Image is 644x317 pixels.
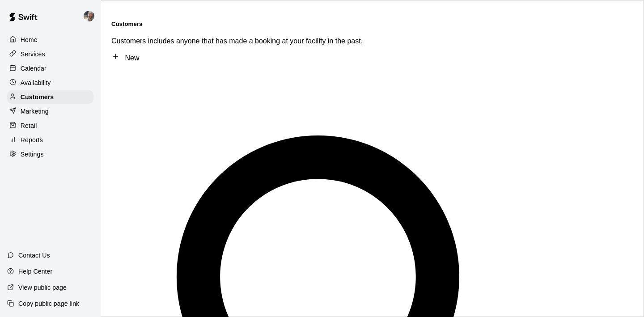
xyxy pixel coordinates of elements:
[18,299,79,308] p: Copy public page link
[18,283,67,292] p: View public page
[7,133,93,147] a: Reports
[21,150,44,159] p: Settings
[7,90,93,104] a: Customers
[18,267,52,276] p: Help Center
[7,105,93,118] a: Marketing
[21,50,45,59] p: Services
[7,33,93,46] a: Home
[84,11,94,21] img: Trent Hadley
[21,35,38,44] p: Home
[21,107,49,116] p: Marketing
[111,54,139,62] a: New
[111,21,633,27] h5: Customers
[21,64,47,73] p: Calendar
[7,76,93,89] a: Availability
[111,37,633,45] p: Customers includes anyone that has made a booking at your facility in the past.
[21,135,43,144] p: Reports
[21,121,37,130] p: Retail
[21,93,54,101] p: Customers
[7,62,93,75] a: Calendar
[7,119,93,132] a: Retail
[18,251,50,260] p: Contact Us
[82,7,101,25] div: Trent Hadley
[7,148,93,161] a: Settings
[7,47,93,61] a: Services
[21,78,51,87] p: Availability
